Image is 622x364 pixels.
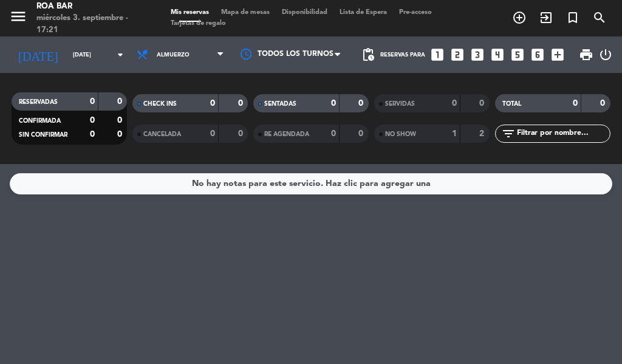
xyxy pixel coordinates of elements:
[9,7,27,30] button: menu
[516,127,610,140] input: Filtrar por nombre...
[539,10,553,25] i: exit_to_app
[385,131,416,137] span: NO SHOW
[385,101,415,107] span: SERVIDAS
[380,52,425,58] span: Reservas para
[429,47,445,63] i: looks_one
[90,97,95,106] strong: 0
[19,132,67,138] span: SIN CONFIRMAR
[566,10,580,25] i: turned_in_not
[600,99,607,108] strong: 0
[117,130,125,139] strong: 0
[331,99,336,108] strong: 0
[165,20,232,27] span: Tarjetas de regalo
[90,116,95,125] strong: 0
[143,131,181,137] span: CANCELADA
[36,12,146,36] div: miércoles 3. septiembre - 17:21
[19,118,61,124] span: CONFIRMADA
[36,1,146,13] div: ROA BAR
[502,101,521,107] span: TOTAL
[573,99,578,108] strong: 0
[470,47,485,63] i: looks_3
[490,47,505,63] i: looks_4
[276,9,333,16] span: Disponibilidad
[9,7,27,26] i: menu
[592,10,607,25] i: search
[530,47,545,63] i: looks_6
[210,129,215,138] strong: 0
[598,36,613,73] div: LOG OUT
[117,116,125,125] strong: 0
[449,47,465,63] i: looks_two
[210,99,215,108] strong: 0
[19,99,58,105] span: RESERVADAS
[333,9,393,16] span: Lista de Espera
[117,97,125,106] strong: 0
[358,129,366,138] strong: 0
[165,9,215,16] span: Mis reservas
[238,99,245,108] strong: 0
[238,129,245,138] strong: 0
[512,10,527,25] i: add_circle_outline
[598,47,613,62] i: power_settings_new
[215,9,276,16] span: Mapa de mesas
[9,43,67,67] i: [DATE]
[157,52,190,58] span: Almuerzo
[579,47,593,62] span: print
[113,47,128,62] i: arrow_drop_down
[479,99,487,108] strong: 0
[143,101,177,107] span: CHECK INS
[501,126,516,141] i: filter_list
[479,129,487,138] strong: 2
[393,9,438,16] span: Pre-acceso
[510,47,525,63] i: looks_5
[331,129,336,138] strong: 0
[264,131,309,137] span: RE AGENDADA
[192,177,431,191] div: No hay notas para este servicio. Haz clic para agregar una
[90,130,95,139] strong: 0
[358,99,366,108] strong: 0
[361,47,375,62] span: pending_actions
[452,129,457,138] strong: 1
[452,99,457,108] strong: 0
[550,47,566,63] i: add_box
[264,101,296,107] span: SENTADAS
